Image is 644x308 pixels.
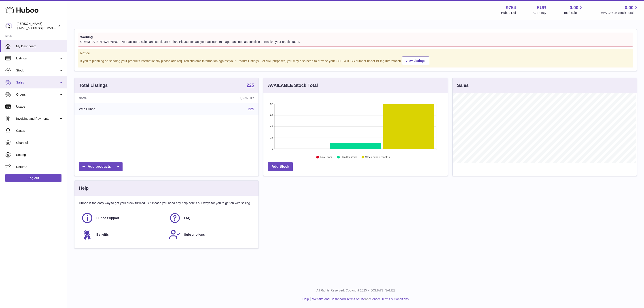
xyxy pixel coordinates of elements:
span: 0.00 [570,5,578,11]
a: Add Stock [268,162,293,171]
h3: Sales [457,82,469,88]
a: Help [303,297,309,301]
span: [EMAIL_ADDRESS][DOMAIN_NAME] [17,26,66,30]
h3: AVAILABLE Stock Total [268,82,318,88]
span: FAQ [184,216,191,220]
span: Benefits [96,233,109,237]
a: Huboo Support [81,212,164,224]
h3: Total Listings [79,82,108,88]
a: 0.00 AVAILABLE Stock Total [601,5,639,15]
li: and [311,297,409,301]
span: Channels [16,141,64,145]
td: With Huboo [74,103,172,115]
a: 0.00 Total sales [563,5,583,15]
div: [PERSON_NAME] [17,22,57,30]
img: info@fieldsluxury.london [5,23,12,29]
strong: EUR [537,5,546,11]
text: 92 [270,103,273,106]
span: Usage [16,105,64,109]
span: 0.00 [625,5,633,11]
a: Benefits [81,228,164,241]
a: 225 [247,83,254,88]
text: Low Stock [320,156,333,159]
a: FAQ [169,212,252,224]
text: Stock over 2 months [365,156,390,159]
h3: Help [79,185,89,191]
strong: Warning [80,35,631,39]
a: Service Terms & Conditions [370,297,409,301]
span: Huboo Support [96,216,119,220]
span: Orders [16,92,59,97]
span: Listings [16,56,59,61]
th: Quantity [172,93,258,103]
span: AVAILABLE Stock Total [601,11,639,15]
div: If you're planning on sending your products internationally please add required customs informati... [80,56,631,65]
span: My Dashboard [16,44,64,48]
span: Settings [16,153,64,157]
text: 46 [270,125,273,128]
a: Add products [79,162,123,171]
text: 0 [272,148,273,150]
text: 69 [270,114,273,117]
a: Subscriptions [169,228,252,241]
a: Website and Dashboard Terms of Use [312,297,365,301]
strong: 9754 [506,5,516,11]
a: Log out [5,174,61,182]
a: 225 [248,107,254,111]
p: All Rights Reserved. Copyright 2025 - [DOMAIN_NAME] [71,288,640,293]
div: Huboo Ref [501,11,516,15]
th: Name [74,93,172,103]
span: Invoicing and Payments [16,117,59,121]
text: Healthy stock [341,156,357,159]
span: Subscriptions [184,233,205,237]
text: 23 [270,136,273,139]
span: Returns [16,165,64,169]
p: Huboo is the easy way to get your stock fulfilled. But incase you need any help here's our ways f... [79,201,254,205]
strong: Notice [80,51,631,55]
a: View Listings [402,57,429,65]
span: Total sales [563,11,583,15]
span: Sales [16,80,59,85]
strong: 225 [247,83,254,87]
div: Currency [534,11,546,15]
span: Stock [16,68,59,73]
div: CREDIT ALERT WARNING - Your account, sales and stock are at risk. Please contact your account man... [80,40,631,44]
span: Cases [16,129,64,133]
